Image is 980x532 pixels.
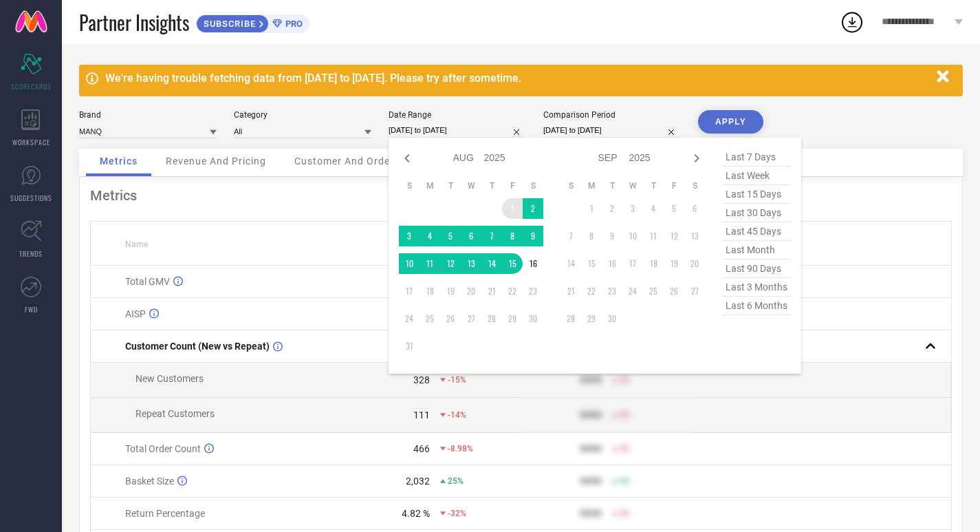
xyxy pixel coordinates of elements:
th: Monday [420,180,440,191]
div: Open download list [840,10,864,34]
span: 50 [620,410,629,420]
td: Mon Aug 04 2025 [420,226,440,246]
td: Sun Sep 28 2025 [560,308,581,329]
td: Fri Aug 22 2025 [502,281,523,301]
th: Saturday [684,180,705,191]
td: Tue Sep 23 2025 [602,281,622,301]
td: Tue Sep 09 2025 [602,226,622,246]
span: 50 [620,476,629,486]
th: Thursday [481,180,502,191]
th: Friday [502,180,523,191]
span: -32% [448,509,466,518]
span: last 30 days [722,204,791,222]
td: Sun Aug 17 2025 [399,281,420,301]
span: New Customers [135,373,204,384]
td: Sun Sep 14 2025 [560,253,581,274]
td: Thu Sep 11 2025 [643,226,664,246]
span: Partner Insights [79,8,189,36]
div: Metrics [90,187,952,204]
td: Fri Aug 08 2025 [502,226,523,246]
td: Tue Sep 16 2025 [602,253,622,274]
th: Friday [664,180,684,191]
td: Wed Sep 24 2025 [622,281,643,301]
span: last week [722,167,791,185]
th: Monday [581,180,602,191]
td: Sat Aug 30 2025 [523,308,543,329]
span: last 15 days [722,185,791,204]
td: Sat Aug 23 2025 [523,281,543,301]
span: Metrics [100,156,138,167]
th: Saturday [523,180,543,191]
td: Wed Aug 27 2025 [461,308,481,329]
div: Brand [79,110,217,120]
td: Fri Sep 12 2025 [664,226,684,246]
div: 466 [413,443,430,454]
td: Sun Aug 24 2025 [399,308,420,329]
td: Sun Aug 10 2025 [399,253,420,274]
td: Mon Sep 15 2025 [581,253,602,274]
button: APPLY [698,110,763,134]
td: Sun Aug 31 2025 [399,336,420,357]
td: Tue Aug 19 2025 [440,281,461,301]
th: Wednesday [461,180,481,191]
td: Wed Aug 20 2025 [461,281,481,301]
span: 50 [620,509,629,518]
td: Mon Sep 08 2025 [581,226,602,246]
span: Return Percentage [125,508,205,519]
span: Name [125,240,148,249]
span: last 90 days [722,259,791,278]
span: 25% [448,476,464,486]
div: 328 [413,374,430,385]
div: 9999 [580,409,602,421]
span: WORKSPACE [12,137,50,147]
span: Repeat Customers [135,408,215,419]
td: Sun Sep 21 2025 [560,281,581,301]
td: Mon Aug 11 2025 [420,253,440,274]
td: Fri Aug 29 2025 [502,308,523,329]
td: Fri Aug 01 2025 [502,198,523,219]
td: Thu Aug 14 2025 [481,253,502,274]
span: last 6 months [722,297,791,315]
td: Wed Aug 06 2025 [461,226,481,246]
td: Sat Sep 06 2025 [684,198,705,219]
td: Fri Aug 15 2025 [502,253,523,274]
td: Tue Sep 30 2025 [602,308,622,329]
div: Comparison Period [543,110,681,120]
td: Mon Aug 18 2025 [420,281,440,301]
td: Thu Sep 25 2025 [643,281,664,301]
span: last month [722,241,791,259]
th: Wednesday [622,180,643,191]
span: last 45 days [722,222,791,241]
div: Previous month [399,150,415,167]
td: Fri Sep 26 2025 [664,281,684,301]
span: Customer Count (New vs Repeat) [125,341,270,352]
td: Sat Aug 09 2025 [523,226,543,246]
td: Thu Aug 28 2025 [481,308,502,329]
div: We're having trouble fetching data from [DATE] to [DATE]. Please try after sometime. [105,72,930,85]
td: Thu Aug 07 2025 [481,226,502,246]
div: Next month [688,150,705,167]
td: Sun Sep 07 2025 [560,226,581,246]
span: Total GMV [125,276,170,287]
td: Fri Sep 05 2025 [664,198,684,219]
span: AISP [125,308,146,319]
td: Tue Sep 02 2025 [602,198,622,219]
td: Tue Aug 12 2025 [440,253,461,274]
td: Thu Sep 04 2025 [643,198,664,219]
span: SUGGESTIONS [10,193,52,203]
span: SUBSCRIBE [197,19,259,29]
td: Mon Sep 22 2025 [581,281,602,301]
td: Sat Sep 20 2025 [684,253,705,274]
div: Date Range [389,110,526,120]
td: Wed Sep 03 2025 [622,198,643,219]
span: -8.98% [448,444,473,454]
div: 111 [413,409,430,421]
span: -14% [448,410,466,420]
th: Tuesday [440,180,461,191]
div: 9999 [580,443,602,454]
td: Wed Sep 10 2025 [622,226,643,246]
span: Revenue And Pricing [166,156,266,167]
td: Thu Aug 21 2025 [481,281,502,301]
input: Select date range [389,123,526,138]
td: Sat Aug 02 2025 [523,198,543,219]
